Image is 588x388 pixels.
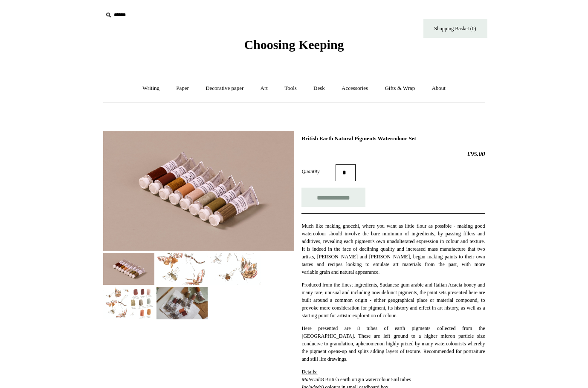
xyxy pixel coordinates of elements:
[253,77,275,100] a: Art
[301,369,317,375] span: Details:
[277,77,304,100] a: Tools
[103,253,154,285] img: British Earth Natural Pigments Watercolour Set
[135,77,167,100] a: Writing
[301,135,485,142] h1: British Earth Natural Pigments Watercolour Set
[424,77,453,100] a: About
[377,77,423,100] a: Gifts & Wrap
[301,324,485,363] p: Here presented are 8 tubes of earth pigments collected from the [GEOGRAPHIC_DATA]. These are left...
[334,77,376,100] a: Accessories
[244,44,344,50] a: Choosing Keeping
[168,77,197,100] a: Paper
[301,168,336,175] label: Quantity
[156,253,208,285] img: British Earth Natural Pigments Watercolour Set
[301,281,485,319] p: Produced from the finest ingredients, Sudanese gum arabic and Italian Acacia honey and many rare,...
[301,222,485,276] p: Much like making gnocchi, where you want as little flour as possible - making good watercolour sh...
[210,253,261,285] img: British Earth Natural Pigments Watercolour Set
[244,38,344,52] span: Choosing Keeping
[103,131,294,251] img: British Earth Natural Pigments Watercolour Set
[301,150,485,158] h2: £95.00
[198,77,251,100] a: Decorative paper
[301,341,485,362] span: phenomenon highly prized by many watercolourists whereby the pigment opens-up and splits adding l...
[103,287,154,319] img: British Earth Natural Pigments Watercolour Set
[306,77,333,100] a: Desk
[423,19,487,38] a: Shopping Basket (0)
[156,287,208,319] img: British Earth Natural Pigments Watercolour Set
[301,376,321,382] em: Material:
